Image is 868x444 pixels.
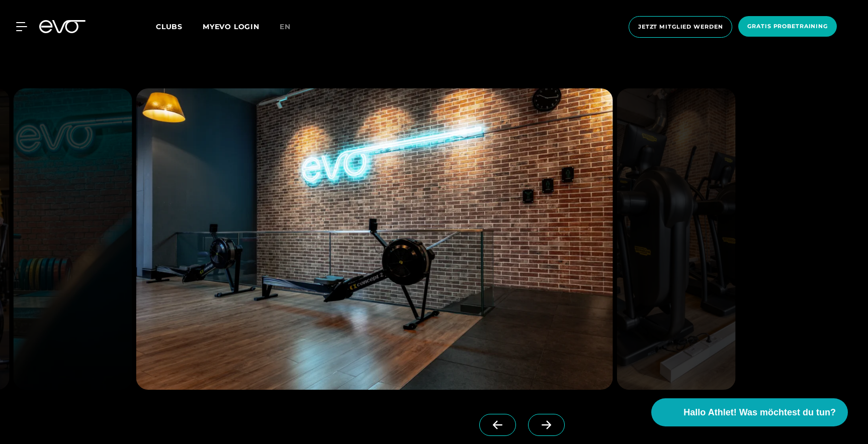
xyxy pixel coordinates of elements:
[280,22,291,31] span: en
[13,88,132,390] img: evofitness
[651,398,848,426] button: Hallo Athlet! Was möchtest du tun?
[683,406,836,419] span: Hallo Athlet! Was möchtest du tun?
[735,16,840,38] a: Gratis Probetraining
[136,88,613,390] img: evofitness
[617,88,736,390] img: evofitness
[203,22,259,31] a: MYEVO LOGIN
[156,22,183,31] span: Clubs
[280,21,303,33] a: en
[156,22,203,31] a: Clubs
[638,23,723,31] span: Jetzt Mitglied werden
[747,22,828,31] span: Gratis Probetraining
[626,16,735,38] a: Jetzt Mitglied werden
